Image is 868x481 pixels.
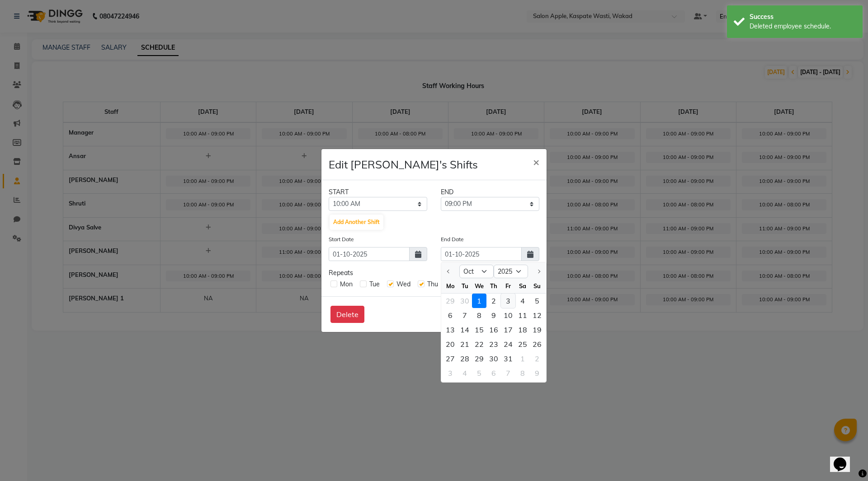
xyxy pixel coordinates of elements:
[472,337,486,351] div: 22
[329,268,539,278] div: Repeats
[526,149,547,174] button: Close
[472,279,486,293] div: We
[530,294,544,308] div: 5
[530,322,544,337] div: Sunday, October 19, 2025
[750,12,856,22] div: Success
[443,308,458,322] div: 6
[329,156,478,173] h4: Edit [PERSON_NAME]'s Shifts
[830,445,859,472] iframe: chat widget
[515,337,530,351] div: 25
[486,337,501,351] div: 23
[515,279,530,293] div: Sa
[427,280,438,288] span: Thu
[441,235,464,243] label: End Date
[330,306,364,323] button: Delete
[501,322,515,337] div: Friday, October 17, 2025
[515,337,530,351] div: Saturday, October 25, 2025
[443,337,458,351] div: 20
[330,215,383,230] button: Add Another Shift
[533,155,539,168] span: ×
[472,322,486,337] div: Wednesday, October 15, 2025
[472,351,486,366] div: 29
[458,351,472,366] div: 28
[458,322,472,337] div: 14
[443,322,458,337] div: Monday, October 13, 2025
[486,308,501,322] div: Thursday, October 9, 2025
[501,308,515,322] div: 10
[472,337,486,351] div: Wednesday, October 22, 2025
[501,351,515,366] div: 31
[501,294,515,308] div: 3
[501,308,515,322] div: Friday, October 10, 2025
[494,265,528,278] select: Select year
[750,22,856,31] div: Deleted employee schedule.
[515,294,530,308] div: 4
[501,279,515,293] div: Fr
[486,337,501,351] div: Thursday, October 23, 2025
[515,308,530,322] div: 11
[486,294,501,308] div: 2
[472,322,486,337] div: 15
[515,322,530,337] div: 18
[322,187,434,197] div: START
[472,294,486,308] div: 1
[434,187,546,197] div: END
[486,279,501,293] div: Th
[459,265,494,278] select: Select month
[486,308,501,322] div: 9
[501,337,515,351] div: Friday, October 24, 2025
[369,280,380,288] span: Tue
[396,280,410,288] span: Wed
[501,337,515,351] div: 24
[515,294,530,308] div: Saturday, October 4, 2025
[443,308,458,322] div: Monday, October 6, 2025
[329,235,354,243] label: Start Date
[443,337,458,351] div: Monday, October 20, 2025
[486,294,501,308] div: Thursday, October 2, 2025
[530,294,544,308] div: Sunday, October 5, 2025
[443,279,458,293] div: Mo
[501,294,515,308] div: Friday, October 3, 2025
[458,322,472,337] div: Tuesday, October 14, 2025
[501,322,515,337] div: 17
[530,308,544,322] div: 12
[530,279,544,293] div: Su
[472,308,486,322] div: Wednesday, October 8, 2025
[458,279,472,293] div: Tu
[441,247,522,261] input: yyyy-mm-dd
[329,247,410,261] input: yyyy-mm-dd
[458,308,472,322] div: 7
[340,280,353,288] span: Mon
[472,308,486,322] div: 8
[458,337,472,351] div: Tuesday, October 21, 2025
[458,308,472,322] div: Tuesday, October 7, 2025
[530,337,544,351] div: 26
[530,337,544,351] div: Sunday, October 26, 2025
[472,294,486,308] div: Wednesday, October 1, 2025
[486,322,501,337] div: Thursday, October 16, 2025
[443,351,458,366] div: Monday, October 27, 2025
[486,351,501,366] div: 30
[501,351,515,366] div: Friday, October 31, 2025
[472,351,486,366] div: Wednesday, October 29, 2025
[486,322,501,337] div: 16
[458,351,472,366] div: Tuesday, October 28, 2025
[443,351,458,366] div: 27
[515,322,530,337] div: Saturday, October 18, 2025
[443,322,458,337] div: 13
[515,308,530,322] div: Saturday, October 11, 2025
[486,351,501,366] div: Thursday, October 30, 2025
[530,308,544,322] div: Sunday, October 12, 2025
[530,322,544,337] div: 19
[458,337,472,351] div: 21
